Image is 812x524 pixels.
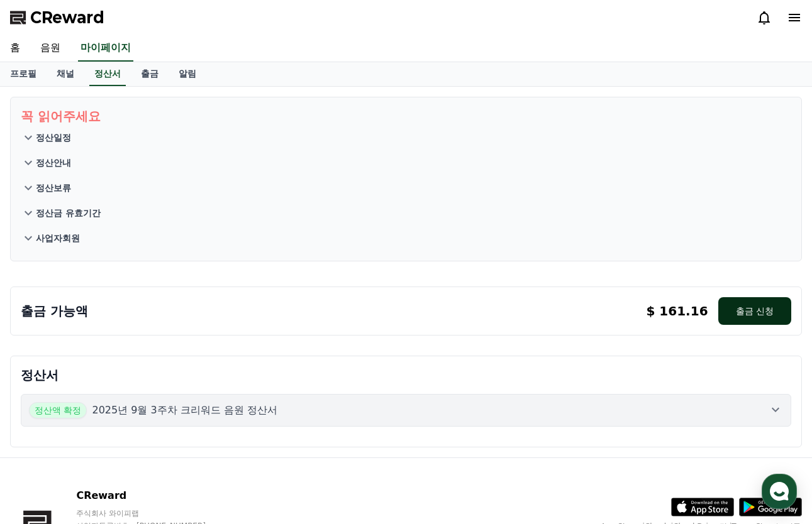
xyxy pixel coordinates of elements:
span: 설정 [194,417,209,427]
button: 정산금 유효기간 [21,200,791,226]
a: 출금 [131,62,169,86]
p: 정산안내 [36,156,71,169]
p: 주식회사 와이피랩 [76,508,230,518]
span: CReward [30,8,104,28]
a: 마이페이지 [78,35,133,62]
button: 정산안내 [21,150,791,175]
button: 정산보류 [21,175,791,200]
p: 꼭 읽어주세요 [21,107,791,125]
a: 채널 [47,62,84,86]
p: 정산보류 [36,182,71,194]
a: 알림 [169,62,206,86]
p: $ 161.16 [646,302,708,320]
p: 사업자회원 [36,232,80,244]
span: 홈 [40,417,47,427]
button: 사업자회원 [21,226,791,251]
a: 정산서 [89,62,126,86]
button: 출금 신청 [718,297,791,325]
a: CReward [10,8,104,28]
p: CReward [76,488,230,503]
span: 정산액 확정 [29,402,87,418]
a: 홈 [4,398,83,430]
p: 정산서 [21,366,791,384]
a: 대화 [83,398,162,430]
button: 정산액 확정 2025년 9월 3주차 크리워드 음원 정산서 [21,394,791,427]
p: 출금 가능액 [21,302,88,320]
a: 음원 [30,35,70,62]
button: 정산일정 [21,125,791,150]
a: 설정 [162,398,242,430]
span: 대화 [115,418,130,428]
p: 정산금 유효기간 [36,207,101,219]
p: 정산일정 [36,131,71,144]
p: 2025년 9월 3주차 크리워드 음원 정산서 [92,403,277,418]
